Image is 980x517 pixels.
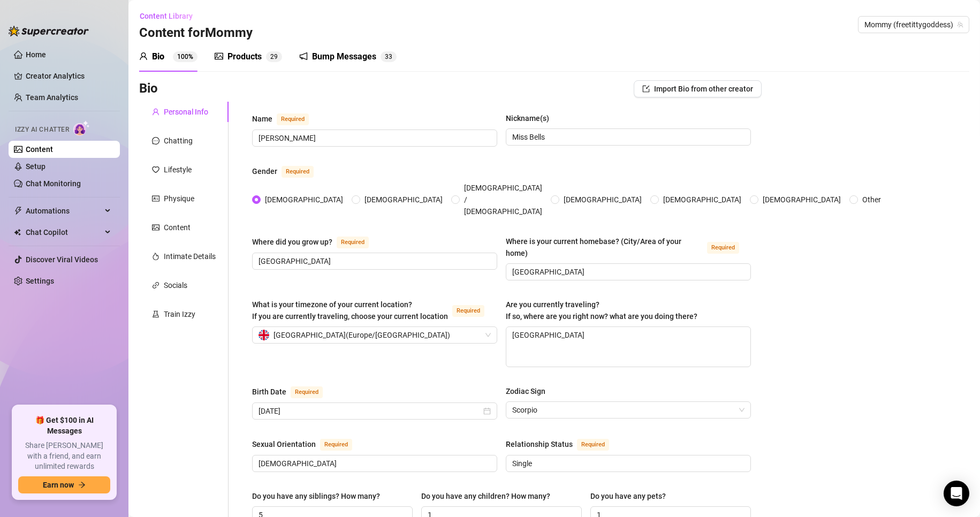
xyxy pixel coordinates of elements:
[26,93,78,102] a: Team Analytics
[460,182,546,217] span: [DEMOGRAPHIC_DATA] / [DEMOGRAPHIC_DATA]
[360,194,447,206] span: [DEMOGRAPHIC_DATA]
[252,490,380,502] div: Do you have any siblings? How many?
[864,17,963,33] span: Mommy (freetittygoddess)
[506,385,553,397] label: Zodiac Sign
[164,193,194,204] div: Physique
[320,439,352,451] span: Required
[252,236,332,248] div: Where did you grow up?
[152,310,159,318] span: experiment
[385,53,389,60] span: 3
[506,235,703,259] div: Where is your current homebase? (City/Area of your home)
[215,52,223,60] span: picture
[858,194,885,206] span: Other
[14,229,21,236] img: Chat Copilot
[506,385,545,397] div: Zodiac Sign
[139,80,158,97] h3: Bio
[252,235,381,248] label: Where did you grow up?
[274,327,450,343] span: [GEOGRAPHIC_DATA] ( Europe/[GEOGRAPHIC_DATA] )
[252,386,286,398] div: Birth Date
[26,224,102,241] span: Chat Copilot
[634,80,762,97] button: Import Bio from other creator
[164,164,192,176] div: Lifestyle
[227,50,262,63] div: Products
[261,194,347,206] span: [DEMOGRAPHIC_DATA]
[139,52,148,60] span: user
[266,51,282,62] sup: 29
[506,438,573,450] div: Relationship Status
[26,50,46,59] a: Home
[337,237,369,248] span: Required
[512,131,742,143] input: Nickname(s)
[577,439,609,451] span: Required
[452,305,484,317] span: Required
[259,255,489,267] input: Where did you grow up?
[164,279,187,291] div: Socials
[274,53,278,60] span: 9
[252,438,316,450] div: Sexual Orientation
[152,137,159,145] span: message
[590,490,673,502] label: Do you have any pets?
[421,490,558,502] label: Do you have any children? How many?
[18,440,110,472] span: Share [PERSON_NAME] with a friend, and earn unlimited rewards
[26,255,98,264] a: Discover Viral Videos
[259,405,481,417] input: Birth Date
[381,51,397,62] sup: 33
[152,253,159,260] span: fire
[512,458,742,469] input: Relationship Status
[506,112,549,124] div: Nickname(s)
[26,162,45,171] a: Setup
[18,415,110,436] span: 🎁 Get $100 in AI Messages
[758,194,845,206] span: [DEMOGRAPHIC_DATA]
[43,481,74,489] span: Earn now
[252,438,364,451] label: Sexual Orientation
[139,25,253,42] h3: Content for Mommy
[259,132,489,144] input: Name
[140,12,193,20] span: Content Library
[559,194,646,206] span: [DEMOGRAPHIC_DATA]
[152,108,159,116] span: user
[252,165,277,177] div: Gender
[389,53,392,60] span: 3
[164,135,193,147] div: Chatting
[18,476,110,493] button: Earn nowarrow-right
[152,50,164,63] div: Bio
[512,402,745,418] span: Scorpio
[282,166,314,178] span: Required
[654,85,753,93] span: Import Bio from other creator
[152,195,159,202] span: idcard
[26,179,81,188] a: Chat Monitoring
[259,330,269,340] img: gb
[152,282,159,289] span: link
[259,458,489,469] input: Sexual Orientation
[26,202,102,219] span: Automations
[26,277,54,285] a: Settings
[252,112,321,125] label: Name
[73,120,90,136] img: AI Chatter
[252,490,388,502] label: Do you have any siblings? How many?
[707,242,739,254] span: Required
[139,7,201,25] button: Content Library
[421,490,550,502] div: Do you have any children? How many?
[512,266,742,278] input: Where is your current homebase? (City/Area of your home)
[506,438,621,451] label: Relationship Status
[642,85,650,93] span: import
[152,224,159,231] span: picture
[78,481,86,489] span: arrow-right
[506,300,697,321] span: Are you currently traveling? If so, where are you right now? what are you doing there?
[252,300,448,321] span: What is your timezone of your current location? If you are currently traveling, choose your curre...
[9,26,89,36] img: logo-BBDzfeDw.svg
[291,386,323,398] span: Required
[270,53,274,60] span: 2
[252,385,335,398] label: Birth Date
[506,235,751,259] label: Where is your current homebase? (City/Area of your home)
[252,165,325,178] label: Gender
[15,125,69,135] span: Izzy AI Chatter
[506,112,557,124] label: Nickname(s)
[659,194,746,206] span: [DEMOGRAPHIC_DATA]
[164,308,195,320] div: Train Izzy
[277,113,309,125] span: Required
[26,67,111,85] a: Creator Analytics
[944,481,969,506] div: Open Intercom Messenger
[506,327,750,367] textarea: [GEOGRAPHIC_DATA]
[14,207,22,215] span: thunderbolt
